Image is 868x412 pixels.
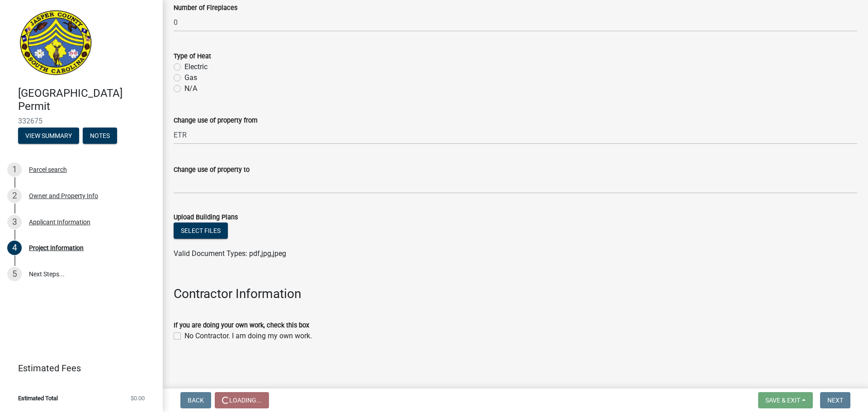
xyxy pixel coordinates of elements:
[174,167,250,173] label: Change use of property to
[83,133,117,140] wm-modal-confirm: Notes
[7,241,22,255] div: 4
[174,249,286,258] span: Valid Document Types: pdf,jpg,jpeg
[7,215,22,229] div: 3
[174,322,309,329] label: If you are doing your own work, check this box
[7,189,22,203] div: 2
[174,5,237,11] label: Number of Fireplaces
[174,286,857,302] h3: Contractor Information
[174,223,228,239] button: Select files
[184,83,197,94] label: N/A
[215,392,269,408] button: Loading...
[83,128,117,144] button: Notes
[184,331,312,341] label: No Contractor. I am doing my own work.
[29,193,98,199] div: Owner and Property Info
[174,118,258,124] label: Change use of property from
[765,397,800,404] span: Save & Exit
[188,397,204,404] span: Back
[131,395,145,401] span: $0.00
[7,267,22,281] div: 5
[29,245,84,251] div: Project Information
[18,395,58,401] span: Estimated Total
[758,392,813,408] button: Save & Exit
[29,219,90,225] div: Applicant Information
[18,87,156,113] h4: [GEOGRAPHIC_DATA] Permit
[184,72,197,83] label: Gas
[7,162,22,177] div: 1
[29,166,67,173] div: Parcel search
[18,128,79,144] button: View Summary
[18,9,94,77] img: Jasper County, South Carolina
[229,397,262,404] span: Loading...
[18,117,145,125] span: 332675
[18,133,79,140] wm-modal-confirm: Summary
[184,62,208,72] label: Electric
[7,359,148,377] a: Estimated Fees
[174,53,211,60] label: Type of Heat
[827,397,843,404] span: Next
[180,392,211,408] button: Back
[820,392,850,408] button: Next
[174,214,238,221] label: Upload Building Plans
